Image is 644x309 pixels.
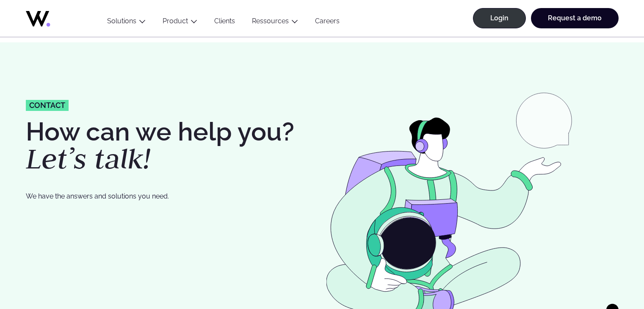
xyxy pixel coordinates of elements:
[531,8,619,28] a: Request a demo
[26,140,151,177] em: Let’s talk!
[243,17,307,28] button: Ressources
[99,17,154,28] button: Solutions
[154,17,206,28] button: Product
[307,17,348,28] a: Careers
[473,8,526,28] a: Login
[29,102,65,109] span: Contact
[252,17,289,25] a: Ressources
[26,119,318,173] h1: How can we help you?
[206,17,243,28] a: Clients
[163,17,188,25] a: Product
[26,191,289,201] p: We have the answers and solutions you need.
